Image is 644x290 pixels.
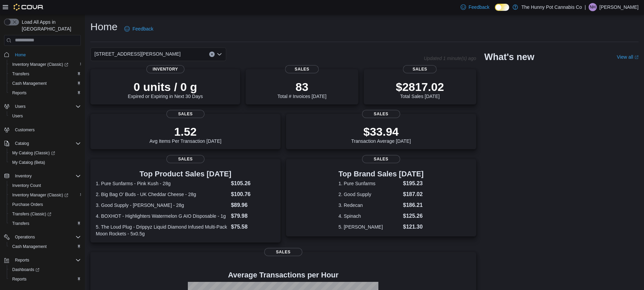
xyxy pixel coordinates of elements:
[12,139,32,148] button: Catalog
[285,65,319,73] span: Sales
[12,172,34,180] button: Inventory
[484,52,534,62] h2: What's new
[403,179,424,188] dd: $195.23
[521,3,582,11] p: The Hunny Pot Cannabis Co
[12,183,41,188] span: Inventory Count
[7,219,84,228] button: Transfers
[10,70,81,78] span: Transfers
[10,200,46,209] a: Purchase Orders
[7,79,84,88] button: Cash Management
[12,71,29,77] span: Transfers
[166,110,204,118] span: Sales
[96,170,275,178] h3: Top Product Sales [DATE]
[12,113,23,119] span: Users
[231,190,275,198] dd: $100.76
[7,181,84,190] button: Inventory Count
[589,3,597,11] div: Nathan Horner
[12,192,68,198] span: Inventory Manager (Classic)
[396,80,444,94] p: $2817.02
[278,80,326,94] p: 83
[278,80,326,99] div: Total # Invoices [DATE]
[15,52,26,58] span: Home
[634,55,639,59] svg: External link
[12,267,39,272] span: Dashboards
[10,191,71,199] a: Inventory Manager (Classic)
[14,4,44,11] img: Cova
[7,265,84,274] a: Dashboards
[96,191,228,198] dt: 2. Big Bag O' Buds - UK Cheddar Cheese - 28g
[1,255,84,265] button: Reports
[338,202,400,209] dt: 3. Redecan
[338,224,400,230] dt: 5. [PERSON_NAME]
[10,219,81,228] span: Transfers
[10,149,58,157] a: My Catalog (Classic)
[94,50,181,58] span: [STREET_ADDRESS][PERSON_NAME]
[10,158,48,167] a: My Catalog (Beta)
[209,52,215,57] button: Clear input
[12,150,55,156] span: My Catalog (Classic)
[10,89,81,97] span: Reports
[146,65,184,73] span: Inventory
[90,20,118,34] h1: Home
[7,148,84,158] a: My Catalog (Classic)
[12,51,29,59] a: Home
[10,200,81,209] span: Purchase Orders
[10,181,44,190] a: Inventory Count
[7,190,84,200] a: Inventory Manager (Classic)
[1,232,84,242] button: Operations
[1,50,84,60] button: Home
[1,102,84,111] button: Users
[12,125,81,134] span: Customers
[10,89,29,97] a: Reports
[338,180,400,187] dt: 1. Pure Sunfarms
[96,271,471,279] h4: Average Transactions per Hour
[166,155,204,163] span: Sales
[231,223,275,231] dd: $75.58
[12,256,32,264] button: Reports
[10,112,81,120] span: Users
[10,60,71,69] a: Inventory Manager (Classic)
[12,256,81,264] span: Reports
[338,191,400,198] dt: 2. Good Supply
[12,51,81,59] span: Home
[15,104,25,109] span: Users
[149,125,221,144] div: Avg Items Per Transaction [DATE]
[15,234,35,240] span: Operations
[7,88,84,98] button: Reports
[600,3,639,11] p: [PERSON_NAME]
[10,266,42,274] a: Dashboards
[10,79,49,88] a: Cash Management
[10,243,81,251] span: Cash Management
[351,125,411,138] p: $33.94
[10,266,81,274] span: Dashboards
[10,70,32,78] a: Transfers
[1,171,84,181] button: Inventory
[7,209,84,219] a: Transfers (Classic)
[1,139,84,148] button: Catalog
[12,244,47,249] span: Cash Management
[7,200,84,209] button: Purchase Orders
[1,125,84,135] button: Customers
[362,155,400,163] span: Sales
[122,22,156,36] a: Feedback
[617,54,639,60] a: View allExternal link
[15,141,29,146] span: Catalog
[15,257,29,263] span: Reports
[10,112,25,120] a: Users
[12,81,47,86] span: Cash Management
[96,224,228,237] dt: 5. The Loud Plug - Drippyz Liquid Diamond Infused Multi-Pack Moon Rockets - 5x0.5g
[12,233,81,241] span: Operations
[12,172,81,180] span: Inventory
[10,149,81,157] span: My Catalog (Classic)
[10,275,81,283] span: Reports
[338,213,400,219] dt: 4. Spinach
[458,0,492,14] a: Feedback
[231,179,275,188] dd: $105.26
[12,160,45,165] span: My Catalog (Beta)
[338,170,424,178] h3: Top Brand Sales [DATE]
[10,181,81,190] span: Inventory Count
[19,19,81,32] span: Load All Apps in [GEOGRAPHIC_DATA]
[12,221,29,226] span: Transfers
[7,274,84,284] button: Reports
[15,173,32,179] span: Inventory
